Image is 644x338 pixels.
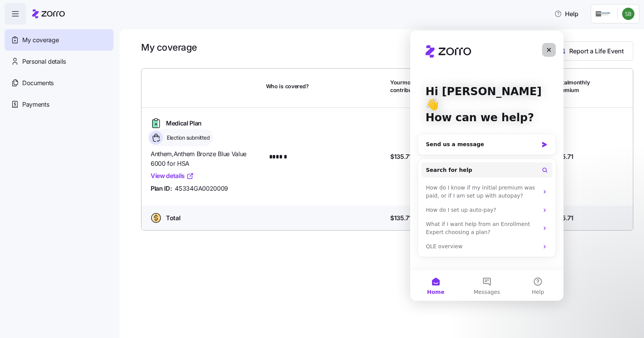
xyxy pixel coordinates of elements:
[547,41,633,61] button: Report a Life Event
[410,31,563,301] iframe: Intercom live chat
[5,29,113,51] a: My coverage
[390,213,412,223] span: $135.71
[164,134,210,142] span: Election submitted
[166,119,202,128] span: Medical Plan
[22,57,66,66] span: Personal details
[141,41,197,53] h1: My coverage
[596,9,611,18] img: Employer logo
[390,79,426,94] span: Your monthly contribution
[151,171,194,181] a: View details
[548,6,585,21] button: Help
[22,78,54,88] span: Documents
[175,184,228,193] span: 45334GA0020009
[390,152,412,162] span: $135.71
[569,46,624,56] span: Report a Life Event
[166,213,180,223] span: Total
[151,149,260,168] span: Anthem , Anthem Bronze Blue Value 6000 for HSA
[266,82,309,90] span: Who is covered?
[22,100,49,109] span: Payments
[5,51,113,72] a: Personal details
[5,72,113,94] a: Documents
[151,184,172,193] span: Plan ID:
[5,94,113,115] a: Payments
[554,9,578,18] span: Help
[622,8,634,20] img: 44e2768117697df8f865c1a9179ffd43
[22,35,59,45] span: My coverage
[556,79,591,94] span: Total monthly Premium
